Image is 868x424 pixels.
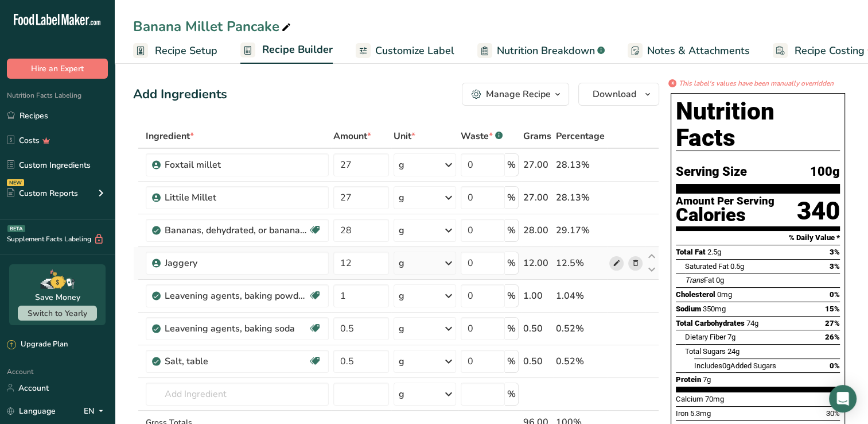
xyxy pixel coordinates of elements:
a: Nutrition Breakdown [477,38,605,64]
span: Dietary Fiber [685,333,726,341]
span: Switch to Yearly [28,308,87,319]
div: g [399,256,404,270]
span: 5.3mg [690,409,711,418]
div: g [399,322,404,336]
div: Leavening agents, baking powder, low-sodium [165,289,308,303]
button: Switch to Yearly [18,306,97,321]
a: Language [7,401,56,421]
span: 350mg [703,304,726,313]
span: Recipe Costing [795,43,865,59]
span: Iron [676,409,688,418]
span: 0g [716,276,724,284]
span: Notes & Attachments [647,43,750,59]
a: Recipe Setup [133,38,217,64]
span: Recipe Setup [155,43,217,59]
div: Custom Reports [7,187,78,199]
div: Waste [461,129,503,143]
span: Ingredient [146,129,194,143]
span: 7g [727,333,735,341]
div: EN [84,404,108,418]
div: g [399,354,404,368]
button: Hire an Expert [7,59,108,79]
span: Total Carbohydrates [676,319,745,327]
div: 0.52% [556,322,605,336]
span: Cholesterol [676,290,715,299]
div: g [399,289,404,303]
span: 24g [727,347,739,356]
div: 1.04% [556,289,605,303]
span: 0.5g [730,262,744,271]
div: 27.00 [523,158,551,172]
div: Upgrade Plan [7,339,68,350]
div: g [399,191,404,205]
span: 3% [830,248,840,256]
span: 27% [825,319,840,327]
input: Add Ingredient [146,383,329,406]
span: Calcium [676,395,703,403]
div: Littile Millet [165,191,308,205]
div: 340 [797,196,840,226]
div: Bananas, dehydrated, or banana powder [165,223,308,237]
span: 3% [830,262,840,271]
span: Nutrition Breakdown [497,43,595,59]
span: Recipe Builder [262,42,333,57]
h1: Nutrition Facts [676,98,840,151]
div: 29.17% [556,223,605,237]
span: 74g [746,319,758,327]
div: ‎ [676,153,840,165]
div: 0.50 [523,322,551,336]
span: Saturated Fat [685,262,729,271]
span: Serving Size [676,165,747,179]
span: Customize Label [375,43,454,59]
div: Manage Recipe [486,87,551,101]
span: 26% [825,333,840,341]
span: 0% [830,361,840,370]
button: Download [578,83,659,106]
div: Leavening agents, baking soda [165,322,308,336]
section: % Daily Value * [676,231,840,245]
span: Grams [523,129,551,143]
span: Download [593,87,636,101]
div: 12.00 [523,256,551,270]
div: Jaggery [165,256,308,270]
span: Fat [685,276,714,284]
span: 0g [722,361,730,370]
span: Total Sugars [685,347,726,356]
span: Protein [676,375,701,384]
span: 2.5g [707,248,721,256]
i: This label's values have been manually overridden [679,78,834,88]
span: 100g [810,165,840,179]
span: Amount [333,129,371,143]
div: g [399,387,404,401]
div: 28.00 [523,223,551,237]
span: Unit [394,129,415,143]
i: Trans [685,276,704,284]
span: Total Fat [676,248,706,256]
span: 15% [825,304,840,313]
div: Foxtail millet [165,158,308,172]
div: 28.13% [556,158,605,172]
button: Manage Recipe [462,83,569,106]
span: 0% [830,290,840,299]
span: Includes Added Sugars [694,361,776,370]
div: Banana Millet Pancake [133,16,293,37]
a: Recipe Builder [240,37,333,64]
span: 70mg [705,395,724,403]
span: Sodium [676,304,701,313]
a: Notes & Attachments [628,38,750,64]
div: 0.50 [523,354,551,368]
div: g [399,158,404,172]
div: g [399,223,404,237]
div: Amount Per Serving [676,196,774,207]
div: 0.52% [556,354,605,368]
div: Save Money [35,291,80,303]
span: 7g [703,375,711,384]
span: 30% [826,409,840,418]
div: BETA [7,225,25,232]
div: Salt, table [165,354,308,368]
div: NEW [7,179,24,186]
div: 12.5% [556,256,605,270]
div: Open Intercom Messenger [829,385,857,413]
div: 1.00 [523,289,551,303]
div: 28.13% [556,191,605,205]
